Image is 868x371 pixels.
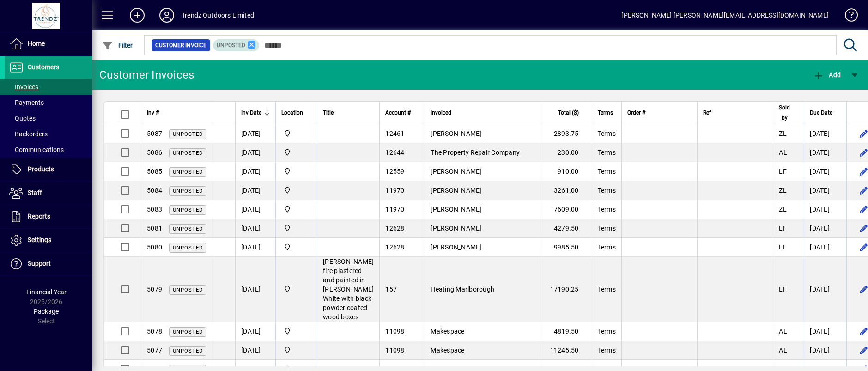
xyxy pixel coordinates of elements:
span: New Plymouth [281,166,311,176]
td: [DATE] [235,322,275,341]
span: Terms [598,168,616,175]
span: Terms [598,243,616,251]
span: Unposted [173,226,203,232]
a: Payments [5,95,92,110]
span: AL [779,328,787,335]
span: Invoiced [431,108,451,118]
span: Terms [598,206,616,213]
td: [DATE] [235,238,275,257]
button: Profile [152,7,182,24]
mat-chip: Customer Invoice Status: Unposted [213,39,260,51]
span: New Plymouth [281,223,311,233]
span: New Plymouth [281,242,311,252]
span: LF [779,243,787,251]
span: Inv Date [241,108,261,118]
span: [PERSON_NAME] [431,130,481,137]
span: New Plymouth [281,284,311,294]
span: Staff [28,189,42,196]
span: ZL [779,130,787,137]
span: Sold by [779,103,790,123]
span: Ref [703,108,711,118]
span: 5079 [147,286,162,293]
span: Unposted [173,188,203,194]
a: Staff [5,182,92,205]
span: 157 [385,286,397,293]
span: Financial Year [26,288,67,296]
span: Quotes [9,115,36,122]
span: 5083 [147,206,162,213]
a: Knowledge Base [838,2,856,32]
span: Terms [598,286,616,293]
span: Terms [598,225,616,232]
span: Unposted [173,245,203,251]
td: [DATE] [235,162,275,181]
span: Unposted [173,348,203,354]
span: Support [28,260,51,267]
span: LF [779,286,787,293]
span: Account # [385,108,411,118]
span: 12644 [385,149,404,156]
span: 11970 [385,206,404,213]
span: [PERSON_NAME] [431,168,481,175]
span: Products [28,165,54,173]
span: AL [779,149,787,156]
span: ZL [779,206,787,213]
span: Payments [9,99,44,106]
span: Home [28,40,45,47]
span: 11098 [385,347,404,354]
span: [PERSON_NAME] [431,187,481,194]
td: [DATE] [804,219,846,238]
a: Invoices [5,79,92,95]
td: [DATE] [804,238,846,257]
span: 5087 [147,130,162,137]
div: Due Date [810,108,841,118]
td: [DATE] [235,257,275,322]
span: Heating Marlborough [431,286,494,293]
div: Total ($) [546,108,587,118]
td: [DATE] [235,341,275,360]
span: 5081 [147,225,162,232]
span: [PERSON_NAME] [431,206,481,213]
span: 12628 [385,225,404,232]
span: New Plymouth [281,147,311,158]
span: Reports [28,213,50,220]
td: 17190.25 [540,257,591,322]
a: Reports [5,205,92,228]
div: Inv Date [241,108,270,118]
span: Invoices [9,83,38,91]
span: Terms [598,347,616,354]
a: Backorders [5,126,92,142]
span: Package [34,308,59,315]
button: Filter [100,37,135,54]
span: New Plymouth [281,345,311,355]
span: 12628 [385,243,404,251]
span: Total ($) [558,108,579,118]
span: [PERSON_NAME] [431,243,481,251]
span: 5077 [147,347,162,354]
td: [DATE] [804,257,846,322]
span: Makespace [431,347,464,354]
span: Makespace [431,328,464,335]
span: Terms [598,149,616,156]
span: Location [281,108,303,118]
td: 9985.50 [540,238,591,257]
span: Unposted [173,131,203,137]
span: 5085 [147,168,162,175]
span: Due Date [810,108,832,118]
span: LF [779,225,787,232]
td: 910.00 [540,162,591,181]
td: 4279.50 [540,219,591,238]
div: Ref [703,108,767,118]
button: Add [122,7,152,24]
span: New Plymouth [281,128,311,139]
td: [DATE] [804,341,846,360]
button: Add [811,67,843,83]
span: Settings [28,236,51,243]
a: Home [5,32,92,55]
td: 230.00 [540,143,591,162]
td: 4819.50 [540,322,591,341]
div: Trendz Outdoors Limited [182,8,254,23]
span: 5084 [147,187,162,194]
div: Customer Invoices [99,67,194,82]
td: [DATE] [804,200,846,219]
